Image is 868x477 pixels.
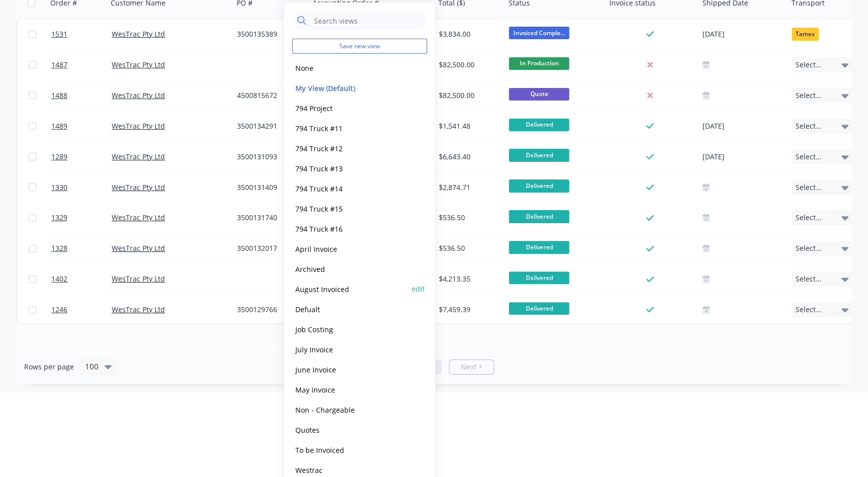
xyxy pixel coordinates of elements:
[292,39,427,54] button: Save new view
[51,295,112,325] a: 1246
[796,305,822,315] span: Select...
[292,203,407,214] button: 794 Truck #15
[112,121,165,131] a: WesTrac Pty Ltd
[237,90,301,101] div: 4500815672
[509,57,569,70] span: In Production
[24,362,74,372] span: Rows per page
[439,213,498,223] div: $536.50
[449,362,494,372] a: Next page
[51,111,112,141] a: 1489
[112,182,165,192] a: WesTrac Pty Ltd
[509,271,569,284] span: Delivered
[461,362,477,372] span: Next
[509,241,569,253] span: Delivered
[509,88,569,101] span: Quote
[112,274,165,283] a: WesTrac Pty Ltd
[292,263,407,274] button: Archived
[51,213,67,223] span: 1329
[51,90,67,101] span: 1488
[702,150,783,163] div: [DATE]
[51,203,112,233] a: 1329
[292,404,407,415] button: Non - Chargeable
[412,283,425,294] button: edit
[237,182,301,193] div: 3500131409
[237,213,301,223] div: 3500131740
[439,152,498,162] div: $6,643.40
[313,11,422,31] input: Search views
[237,152,301,162] div: 3500131093
[51,182,67,193] span: 1330
[51,50,112,80] a: 1487
[51,19,112,49] a: 1531
[112,60,165,69] a: WesTrac Pty Ltd
[292,323,407,335] button: Job Costing
[292,384,407,395] button: May Invoice
[796,274,822,284] span: Select...
[292,303,407,315] button: Defualt
[439,90,498,101] div: $82,500.00
[439,60,498,70] div: $82,500.00
[292,182,407,194] button: 794 Truck #14
[509,179,569,192] span: Delivered
[796,152,822,162] span: Select...
[112,243,165,253] a: WesTrac Pty Ltd
[439,29,498,39] div: $3,834.00
[51,172,112,203] a: 1330
[51,80,112,111] a: 1488
[439,243,498,253] div: $536.50
[292,223,407,234] button: 794 Truck #16
[796,90,822,101] span: Select...
[292,283,407,295] button: August Invoiced
[796,182,822,193] span: Select...
[292,122,407,134] button: 794 Truck #11
[292,243,407,254] button: April Invoice
[237,243,301,253] div: 3500132017
[292,363,407,375] button: June Invoice
[51,264,112,294] a: 1402
[796,121,822,131] span: Select...
[439,182,498,193] div: $2,874.71
[112,152,165,161] a: WesTrac Pty Ltd
[439,305,498,315] div: $7,459.39
[292,424,407,435] button: Quotes
[237,29,301,39] div: 3500135389
[237,305,301,315] div: 3500129766
[509,210,569,223] span: Delivered
[237,121,301,131] div: 3500134291
[292,464,407,475] button: Westrac
[796,60,822,70] span: Select...
[292,102,407,114] button: 794 Project
[509,149,569,161] span: Delivered
[112,29,165,39] a: WesTrac Pty Ltd
[292,62,407,73] button: None
[51,60,67,70] span: 1487
[51,29,67,39] span: 1531
[439,274,498,284] div: $4,213.35
[51,121,67,131] span: 1489
[292,343,407,355] button: July Invoice
[51,274,67,284] span: 1402
[292,142,407,154] button: 794 Truck #12
[51,305,67,315] span: 1246
[509,119,569,131] span: Delivered
[51,152,67,162] span: 1289
[51,243,67,253] span: 1328
[509,27,569,39] span: Invoiced Comple...
[702,120,783,132] div: [DATE]
[112,305,165,314] a: WesTrac Pty Ltd
[796,243,822,253] span: Select...
[112,213,165,222] a: WesTrac Pty Ltd
[51,233,112,263] a: 1328
[702,28,783,41] div: [DATE]
[51,142,112,172] a: 1289
[509,302,569,315] span: Delivered
[792,28,819,41] div: Tamex
[292,82,407,93] button: My View (Default)
[292,444,407,455] button: To be Invoiced
[796,213,822,223] span: Select...
[112,90,165,100] a: WesTrac Pty Ltd
[292,162,407,174] button: 794 Truck #13
[439,121,498,131] div: $1,541.48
